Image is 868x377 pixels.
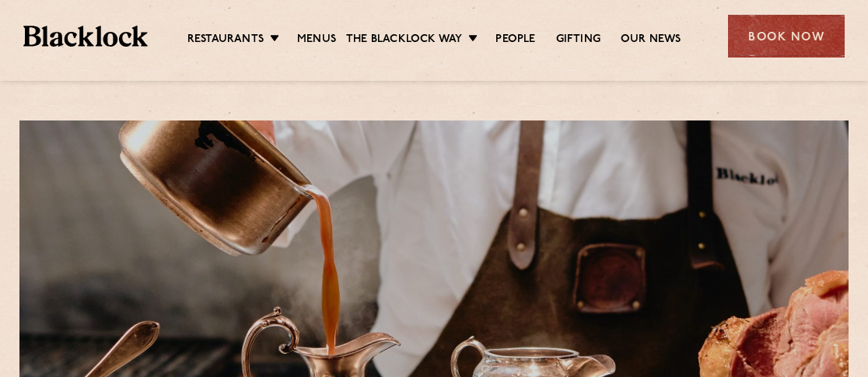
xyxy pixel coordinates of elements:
a: The Blacklock Way [346,32,462,49]
a: Restaurants [187,32,264,49]
a: Gifting [556,32,600,49]
a: Our News [621,32,681,49]
a: People [495,32,535,49]
div: Book Now [728,15,845,58]
a: Menus [297,32,336,49]
img: BL_Textured_Logo-footer-cropped.svg [23,26,148,47]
